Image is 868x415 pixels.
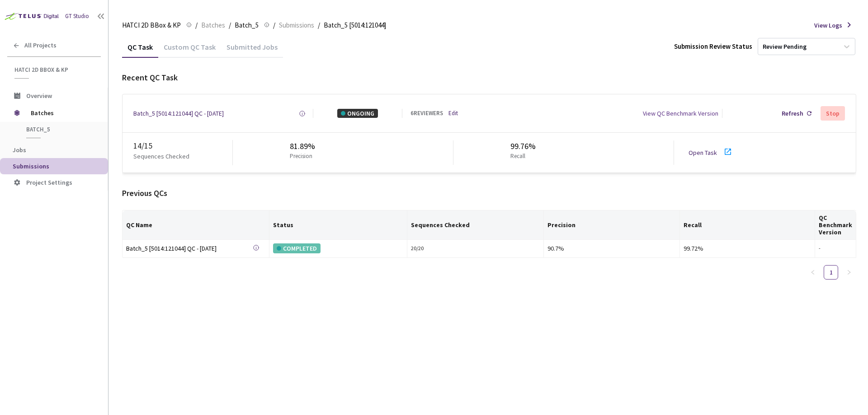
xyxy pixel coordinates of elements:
li: 1 [824,265,838,280]
div: Submitted Jobs [221,42,283,58]
span: Batch_5 [5014:121044] [324,20,386,31]
span: Submissions [279,20,314,31]
a: Batch_5 [5014:121044] QC - [DATE] [133,109,224,118]
div: View QC Benchmark Version [643,109,718,118]
th: Recall [680,210,815,240]
p: Precision [290,152,312,161]
span: Jobs [13,146,26,154]
span: right [846,270,852,275]
div: Batch_5 [5014:121044] QC - [DATE] [126,243,253,253]
li: / [273,20,275,31]
a: Batches [199,20,227,30]
span: Batch_5 [26,126,93,133]
div: Recent QC Task [122,72,856,84]
div: Submission Review Status [674,42,752,51]
div: ONGOING [337,109,378,118]
button: left [806,265,820,280]
span: View Logs [814,21,842,30]
th: Sequences Checked [407,210,544,240]
div: QC Task [122,42,158,58]
div: Previous QCs [122,187,856,199]
button: right [842,265,856,280]
li: Next Page [842,265,856,280]
div: Stop [826,110,840,117]
div: 81.89% [290,140,316,152]
a: Batch_5 [5014:121044] QC - [DATE] [126,243,253,254]
span: HATCI 2D BBox & KP [14,66,95,74]
th: QC Name [123,210,269,240]
li: / [195,20,198,31]
div: - [819,244,852,253]
div: COMPLETED [273,243,321,253]
p: Recall [510,152,532,161]
span: Submissions [13,162,49,170]
a: Edit [448,109,458,118]
th: QC Benchmark Version [815,210,856,240]
p: Sequences Checked [133,152,189,161]
div: 99.76% [510,140,536,152]
span: Overview [26,92,52,100]
div: Review Pending [763,42,807,51]
div: 20 / 20 [411,244,540,253]
a: Submissions [277,20,316,30]
li: Previous Page [806,265,820,280]
th: Precision [544,210,680,240]
span: Batches [31,104,93,122]
span: Batch_5 [235,20,259,31]
div: 6 REVIEWERS [410,109,443,118]
li: / [318,20,320,31]
span: left [810,270,816,275]
th: Status [269,210,407,240]
div: Refresh [782,109,803,118]
div: 90.7% [547,243,676,253]
span: Batches [201,20,225,31]
div: GT Studio [65,12,89,21]
span: All Projects [24,42,57,49]
div: 14 / 15 [133,140,232,152]
li: / [229,20,231,31]
a: 1 [824,266,838,279]
a: Open Task [689,149,717,157]
span: Project Settings [26,178,72,187]
span: HATCI 2D BBox & KP [122,20,181,31]
div: Custom QC Task [158,42,221,58]
div: 99.72% [684,243,811,253]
